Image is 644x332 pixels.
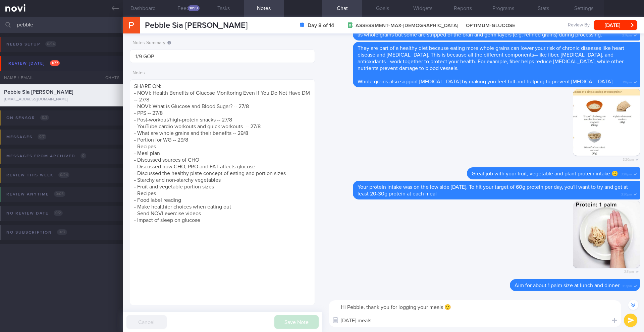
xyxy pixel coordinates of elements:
strong: Day 8 of 14 [308,22,334,29]
div: Messages [5,133,48,142]
span: Pebble Sia [PERSON_NAME] [145,21,248,29]
div: [EMAIL_ADDRESS][DOMAIN_NAME] [4,97,119,102]
span: 0 / 24 [58,172,69,178]
span: 3:30pm [621,190,632,197]
label: Notes Summary [132,40,312,46]
div: Review this week [5,171,71,180]
div: On sensor [5,113,51,122]
span: 0 / 17 [57,229,67,235]
div: Chats [96,71,123,84]
span: ASSESSMENT-MAX-[DEMOGRAPHIC_DATA] [356,22,458,29]
button: [DATE] [594,20,637,30]
div: No review date [5,209,64,218]
div: 1099 [188,5,200,11]
span: 1 / 77 [50,60,60,66]
span: 0 / 7 [38,134,46,140]
span: Your protein intake was on the low side [DATE]. To hit your target of 60g protein per day, you'll... [358,184,628,196]
span: 3:31pm [622,282,632,288]
span: They are part of a healthy diet because eating more whole grains can lower your risk of chronic d... [358,46,624,71]
span: 0 / 65 [54,191,65,197]
label: Notes [132,70,312,76]
img: Photo by Angena [573,89,640,156]
span: 0 / 2 [54,210,63,216]
div: No subscription [5,228,69,237]
span: 3:28pm [621,170,632,177]
span: 3:17pm [622,31,632,38]
div: Messages from Archived [5,152,88,161]
span: 0 / 94 [45,41,56,47]
span: 3:31pm [624,268,634,274]
div: Review anytime [5,190,67,199]
span: Pebble Sia [PERSON_NAME] [4,89,73,95]
span: OPTIMUM-GLUCOSE [458,22,515,29]
span: Whole grains also support [MEDICAL_DATA] by making you feel full and helping to prevent [MEDICAL_... [358,79,614,84]
span: 3:20pm [623,156,634,162]
div: Review [DATE] [7,59,61,68]
span: 0 [80,153,86,159]
span: Review By [568,22,590,28]
span: Aim for about 1 palm size at lunch and dinner [515,283,620,288]
span: 0 / 3 [40,115,49,120]
img: Photo by Angena [573,201,640,268]
div: Needs setup [5,40,58,49]
span: Great job with your fruit, vegetable and plant protein intake 🙂 [472,171,618,176]
span: 3:18pm [622,78,632,85]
